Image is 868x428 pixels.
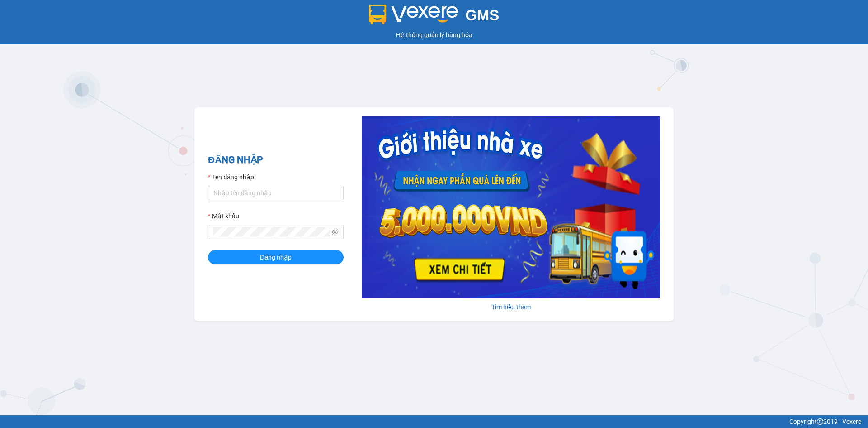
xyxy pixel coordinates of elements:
span: eye-invisible [332,229,338,235]
input: Tên đăng nhập [208,186,344,200]
button: Đăng nhập [208,250,344,264]
span: copyright [817,418,823,425]
div: Tìm hiểu thêm [362,302,660,312]
span: GMS [465,7,499,24]
input: Mật khẩu [213,227,330,237]
a: GMS [369,14,500,21]
div: Copyright 2019 - Vexere [7,417,861,427]
img: logo 2 [369,5,458,24]
span: Đăng nhập [260,252,292,262]
label: Tên đăng nhập [208,172,254,182]
div: Hệ thống quản lý hàng hóa [2,30,866,40]
h2: ĐĂNG NHẬP [208,153,344,168]
img: banner-0 [362,116,660,298]
label: Mật khẩu [208,211,239,221]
